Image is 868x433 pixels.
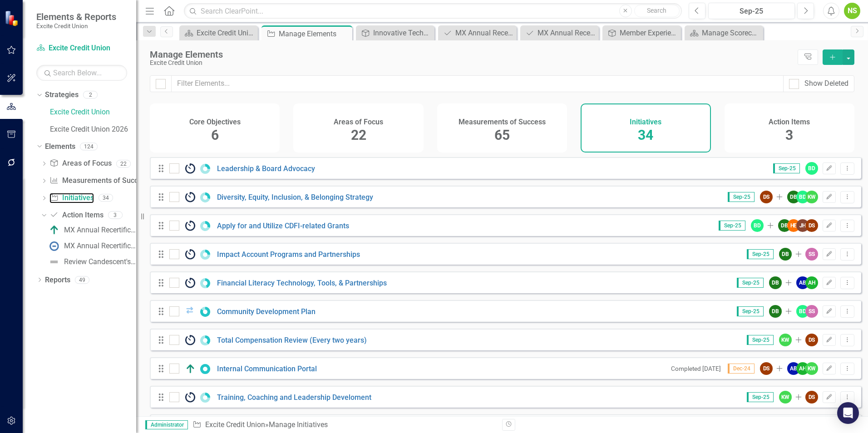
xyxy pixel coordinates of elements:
[737,306,764,316] span: Sep-25
[796,191,809,203] div: BD
[647,7,666,14] span: Search
[217,336,367,344] a: Total Compensation Review (Every two years)
[459,118,546,126] h4: Measurements of Success
[760,362,773,375] div: DS
[358,27,432,39] a: Innovative Technology Partners
[455,27,514,39] div: MX Annual Recertification 2024
[189,118,241,126] h4: Core Objectives
[747,392,774,402] span: Sep-25
[171,75,784,92] input: Filter Elements...
[5,10,20,26] img: ClearPoint Strategy
[83,91,98,99] div: 2
[779,248,792,261] div: DB
[523,27,597,39] a: MX Annual Recertification 2025
[75,276,89,284] div: 49
[778,219,791,232] div: DB
[64,242,136,250] div: MX Annual Recertification 2025
[805,391,818,403] div: DS
[351,127,366,143] span: 22
[796,362,809,375] div: AH
[728,364,755,374] span: Dec-24
[217,364,317,373] a: Internal Communication Portal
[45,142,75,152] a: Elements
[805,334,818,346] div: DS
[760,191,773,203] div: DS
[99,194,113,202] div: 34
[620,27,679,39] div: Member Experience
[36,65,127,81] input: Search Below...
[805,362,818,375] div: KW
[150,59,793,66] div: Excite Credit Union
[197,27,256,39] div: Excite Credit Union Board Book
[64,258,136,266] div: Review Candescent's LifeStyle Marketing Programs to determine how these programs can be levereage...
[334,118,383,126] h4: Areas of Focus
[49,256,59,267] img: Not Defined
[769,276,782,289] div: DB
[182,27,256,39] a: Excite Credit Union Board Book
[805,219,818,232] div: DS
[184,3,682,19] input: Search ClearPoint...
[805,162,818,175] div: BD
[779,334,792,346] div: KW
[185,220,196,231] img: Ongoing
[49,210,103,221] a: Action Items
[185,163,196,174] img: Ongoing
[747,249,774,259] span: Sep-25
[279,28,350,39] div: Manage Elements
[150,49,793,59] div: Manage Elements
[50,124,136,135] a: Excite Credit Union 2026
[217,250,360,259] a: Impact Account Programs and Partnerships
[145,420,188,429] span: Administrator
[185,192,196,202] img: Ongoing
[796,276,809,289] div: AB
[805,191,818,203] div: KW
[769,118,810,126] h4: Action Items
[64,226,136,234] div: MX Annual Recertification 2024
[185,392,196,403] img: Ongoing
[217,221,349,230] a: Apply for and Utilize CDFI-related Grants
[773,163,800,173] span: Sep-25
[769,305,782,318] div: DB
[787,219,800,232] div: HE
[185,306,196,317] img: Slightly Behind Schedule
[494,127,510,143] span: 65
[711,6,792,17] div: Sep-25
[687,27,761,39] a: Manage Scorecards
[49,241,59,251] img: Not Started
[49,158,111,169] a: Areas of Focus
[805,305,818,318] div: SS
[36,22,116,30] small: Excite Credit Union
[787,362,800,375] div: AB
[702,27,761,39] div: Manage Scorecards
[36,43,127,54] a: Excite Credit Union
[50,107,136,118] a: Excite Credit Union
[630,118,661,126] h4: Initiatives
[217,393,371,402] a: Training, Coaching and Leadership Develoment
[116,160,131,167] div: 22
[785,127,793,143] span: 3
[36,11,116,22] span: Elements & Reports
[638,127,653,143] span: 34
[719,221,745,231] span: Sep-25
[49,193,94,203] a: Initiatives
[779,391,792,403] div: KW
[373,27,432,39] div: Innovative Technology Partners
[205,420,265,429] a: Excite Credit Union
[211,127,219,143] span: 6
[46,255,136,269] a: Review Candescent's LifeStyle Marketing Programs to determine how these programs can be levereage...
[671,365,721,372] small: Completed [DATE]
[837,402,859,424] div: Open Intercom Messenger
[217,164,315,173] a: Leadership & Board Advocacy
[185,249,196,260] img: Ongoing
[708,3,795,19] button: Sep-25
[108,212,123,219] div: 3
[46,223,136,237] a: MX Annual Recertification 2024
[751,219,764,232] div: BD
[805,276,818,289] div: AH
[185,335,196,345] img: Ongoing
[217,307,316,316] a: Community Development Plan
[45,90,79,100] a: Strategies
[605,27,679,39] a: Member Experience
[747,335,774,345] span: Sep-25
[787,191,800,203] div: DB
